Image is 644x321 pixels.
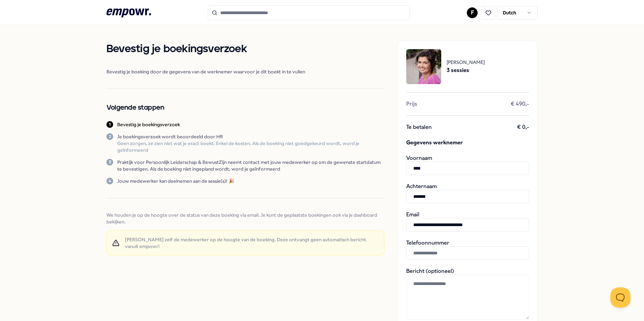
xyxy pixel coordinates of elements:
[406,155,529,175] div: Voornaam
[406,240,529,260] div: Telefoonnummer
[517,124,529,131] span: € 0,-
[406,49,441,84] img: package image
[406,183,529,203] div: Achternaam
[106,102,384,113] h2: Volgende stappen
[406,211,529,231] div: Email
[106,178,113,184] div: 4
[467,7,478,18] button: F
[117,140,384,153] p: Geen zorgen, ze zien niet wat je exact boekt. Enkel de kosten. Als de boeking niet goedgekeurd wo...
[511,101,529,107] span: € 490,-
[106,121,113,128] div: 1
[106,159,113,166] div: 3
[447,66,485,75] span: 3 sessies
[406,139,529,147] span: Gegevens werknemer
[117,178,234,184] p: Jouw medewerker kan deelnemen aan de sessie(s)! 🎉
[117,159,384,172] p: Praktijk voor Persoonlijk Leiderschap & BewustZijn neemt contact met jouw medewerker op om de gew...
[406,124,432,131] span: Te betalen
[406,101,417,107] span: Prijs
[610,287,631,308] iframe: Help Scout Beacon - Open
[106,212,384,225] span: We houden je op de hoogte over de status van deze boeking via email. Je kunt de geplaatste boekin...
[106,41,384,58] h1: Bevestig je boekingsverzoek
[208,5,410,20] input: Search for products, categories or subcategories
[106,133,113,140] div: 2
[447,59,485,66] span: [PERSON_NAME]
[125,236,379,250] span: [PERSON_NAME] zelf de medewerker op de hoogte van de boeking. Deze ontvangt geen automatisch beri...
[117,133,384,140] p: Je boekingsverzoek wordt beoordeeld door HR
[106,68,384,75] span: Bevestig je boeking door de gegevens van de werknemer waarvoor je dit boekt in te vullen
[117,121,180,128] p: Bevestig je boekingsverzoek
